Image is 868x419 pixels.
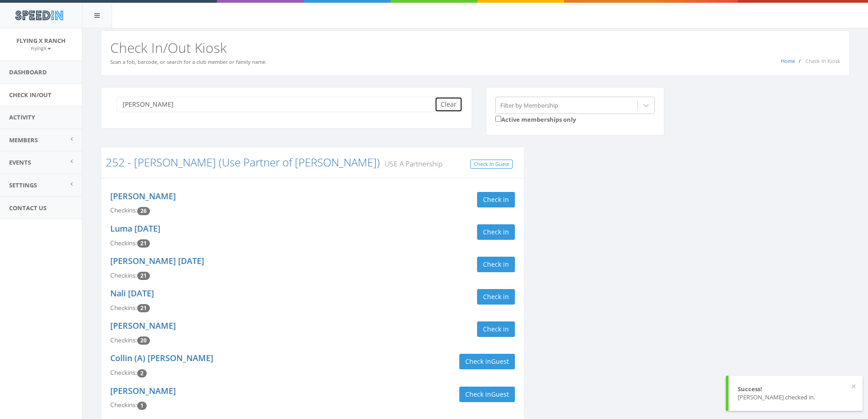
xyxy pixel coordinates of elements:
div: Filter by Membership [500,101,558,109]
span: Checkins: [110,304,137,312]
h2: Check In/Out Kiosk [110,40,840,55]
small: Scan a fob, barcode, or search for a club member or family name. [110,58,267,65]
span: Guest [491,357,509,366]
button: × [851,382,856,391]
span: Checkin count [137,304,150,312]
button: Check inGuest [459,387,515,402]
input: Active memberships only [495,116,501,122]
a: [PERSON_NAME] [110,320,176,331]
div: [PERSON_NAME] checked in. [738,393,853,402]
a: Home [781,57,795,64]
small: FlyingX [31,45,51,52]
span: Flying X Ranch [16,36,66,45]
div: Success! [738,385,853,393]
a: 252 - [PERSON_NAME] (Use Partner of [PERSON_NAME]) [106,155,380,170]
a: [PERSON_NAME] [DATE] [110,255,204,266]
span: Checkin count [137,272,150,280]
a: Luma [DATE] [110,223,160,234]
a: Collin (A) [PERSON_NAME] [110,352,213,363]
a: FlyingX [31,44,51,52]
span: Members [9,136,38,144]
input: Search a name to check in [117,97,442,112]
span: Checkins: [110,206,137,214]
a: Nali [DATE] [110,288,154,299]
button: Check inGuest [459,354,515,369]
button: Check in [477,321,515,337]
span: Checkin count [137,336,150,345]
span: Checkins: [110,401,137,409]
a: Check In Guest [470,160,513,169]
span: Check-In Kiosk [806,57,840,64]
label: Active memberships only [495,114,576,124]
a: [PERSON_NAME] [110,385,176,396]
small: USE A Partnership [380,159,442,169]
span: Events [9,158,31,166]
span: Checkins: [110,271,137,279]
img: speedin_logo.png [10,7,67,24]
button: Check in [477,257,515,272]
a: [PERSON_NAME] [110,191,176,202]
button: Check in [477,289,515,305]
span: Checkin count [137,239,150,248]
span: Contact Us [9,204,46,212]
span: Checkins: [110,239,137,247]
span: Checkin count [137,207,150,215]
button: Clear [435,97,462,112]
span: Guest [491,390,509,398]
button: Check in [477,224,515,240]
span: Checkin count [137,369,147,378]
button: Check in [477,192,515,207]
span: Checkins: [110,336,137,344]
span: Checkin count [137,402,147,410]
span: Checkins: [110,368,137,377]
span: Settings [9,181,37,189]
